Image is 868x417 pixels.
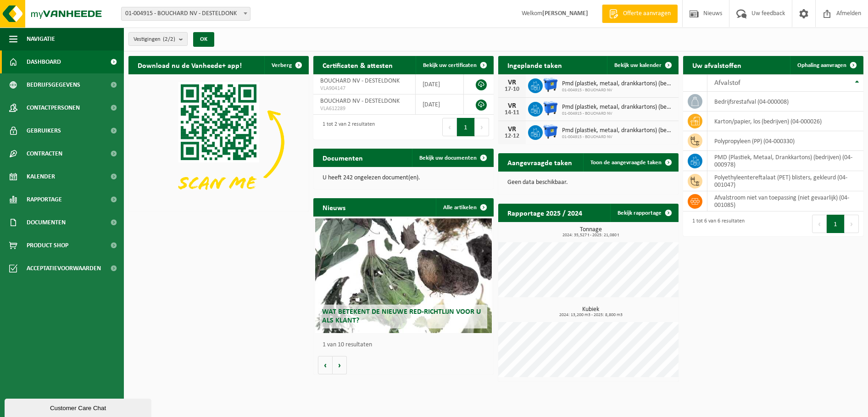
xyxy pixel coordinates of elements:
[562,111,674,117] span: 01-004915 - BOUCHARD NV
[323,342,489,348] p: 1 van 10 resultaten
[498,56,571,74] h2: Ingeplande taken
[562,88,674,93] span: 01-004915 - BOUCHARD NV
[610,204,678,222] a: Bekijk rapportage
[412,149,493,167] a: Bekijk uw documenten
[436,198,493,217] a: Alle artikelen
[707,191,863,211] td: afvalstroom niet van toepassing (niet gevaarlijk) (04-001085)
[5,397,153,417] iframe: chat widget
[562,127,674,134] span: Pmd (plastiek, metaal, drankkartons) (bedrijven)
[320,105,408,112] span: VLA612289
[27,165,55,188] span: Kalender
[583,153,678,172] a: Toon de aangevraagde taken
[27,73,80,96] span: Bedrijfsgegevens
[562,134,674,140] span: 01-004915 - BOUCHARD NV
[503,313,679,317] span: 2024: 13,200 m3 - 2025: 8,800 m3
[320,78,400,84] span: BOUCHARD NV - DESTELDONK
[542,10,588,17] strong: [PERSON_NAME]
[134,33,175,46] span: Vestigingen
[27,50,61,73] span: Dashboard
[27,142,62,165] span: Contracten
[457,118,475,136] button: 1
[27,119,61,142] span: Gebruikers
[503,233,679,238] span: 2024: 35,527 t - 2025: 21,080 t
[562,80,674,88] span: Pmd (plastiek, metaal, drankkartons) (bedrijven)
[503,102,521,110] div: VR
[128,74,309,210] img: Download de VHEPlus App
[797,62,846,68] span: Ophaling aanvragen
[562,104,674,111] span: Pmd (plastiek, metaal, drankkartons) (bedrijven)
[503,86,521,93] div: 17-10
[503,227,679,238] h3: Tonnage
[442,118,457,136] button: Previous
[313,198,355,216] h2: Nieuws
[416,74,464,95] td: [DATE]
[27,211,66,234] span: Documenten
[503,126,521,133] div: VR
[707,171,863,191] td: polyethyleentereftalaat (PET) blisters, gekleurd (04-001047)
[812,215,827,233] button: Previous
[845,215,859,233] button: Next
[163,36,175,42] count: (2/2)
[320,85,408,92] span: VLA904147
[688,214,745,234] div: 1 tot 6 van 6 resultaten
[272,62,292,68] span: Verberg
[498,204,591,222] h2: Rapportage 2025 / 2024
[416,56,493,74] a: Bekijk uw certificaten
[313,149,372,167] h2: Documenten
[790,56,862,74] a: Ophaling aanvragen
[503,133,521,139] div: 12-12
[315,218,492,333] a: Wat betekent de nieuwe RED-richtlijn voor u als klant?
[318,117,375,137] div: 1 tot 2 van 2 resultaten
[27,257,101,280] span: Acceptatievoorwaarden
[27,96,80,119] span: Contactpersonen
[503,110,521,116] div: 14-11
[707,111,863,131] td: karton/papier, los (bedrijven) (04-000026)
[707,92,863,111] td: bedrijfsrestafval (04-000008)
[707,131,863,151] td: polypropyleen (PP) (04-000330)
[498,153,581,171] h2: Aangevraagde taken
[128,56,251,74] h2: Download nu de Vanheede+ app!
[543,124,558,139] img: WB-1100-HPE-BE-01
[419,155,477,161] span: Bekijk uw documenten
[714,79,740,87] span: Afvalstof
[543,100,558,116] img: WB-1100-HPE-BE-01
[323,175,484,181] p: U heeft 242 ongelezen document(en).
[320,98,400,105] span: BOUCHARD NV - DESTELDONK
[614,62,662,68] span: Bekijk uw kalender
[827,215,845,233] button: 1
[475,118,489,136] button: Next
[322,308,481,324] span: Wat betekent de nieuwe RED-richtlijn voor u als klant?
[683,56,751,74] h2: Uw afvalstoffen
[313,56,402,74] h2: Certificaten & attesten
[27,28,55,50] span: Navigatie
[264,56,308,74] button: Verberg
[707,151,863,171] td: PMD (Plastiek, Metaal, Drankkartons) (bedrijven) (04-000978)
[621,9,673,18] span: Offerte aanvragen
[27,188,62,211] span: Rapportage
[503,79,521,86] div: VR
[27,234,68,257] span: Product Shop
[423,62,477,68] span: Bekijk uw certificaten
[121,7,250,21] span: 01-004915 - BOUCHARD NV - DESTELDONK
[122,7,250,20] span: 01-004915 - BOUCHARD NV - DESTELDONK
[318,356,333,374] button: Vorige
[128,32,188,46] button: Vestigingen(2/2)
[333,356,347,374] button: Volgende
[416,95,464,115] td: [DATE]
[607,56,678,74] a: Bekijk uw kalender
[507,179,669,186] p: Geen data beschikbaar.
[503,306,679,317] h3: Kubiek
[543,77,558,93] img: WB-1100-HPE-BE-01
[590,160,662,166] span: Toon de aangevraagde taken
[602,5,678,23] a: Offerte aanvragen
[193,32,214,47] button: OK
